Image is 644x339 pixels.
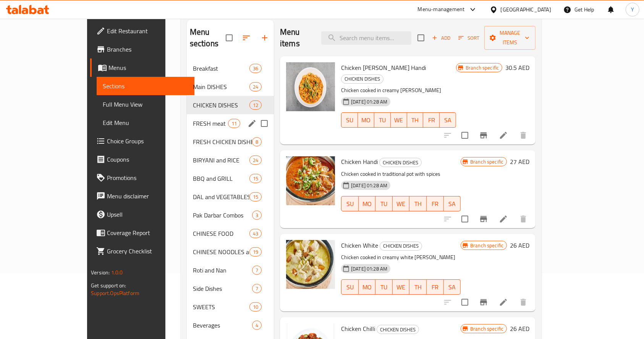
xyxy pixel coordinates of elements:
a: Full Menu View [97,95,195,114]
span: SU [345,115,355,126]
span: Add item [429,32,453,44]
span: Branch specific [467,158,506,165]
button: WE [393,279,410,295]
div: SWEETS10 [187,298,274,316]
button: WE [391,112,407,128]
span: 8 [252,138,261,146]
div: DAL and VEGETABLES15 [187,188,274,206]
span: TU [379,282,390,293]
span: Branch specific [463,64,502,71]
span: Y [631,5,634,14]
div: items [228,119,240,128]
span: 19 [250,248,261,256]
a: Choice Groups [90,132,195,150]
span: SA [443,115,453,126]
div: items [249,302,262,311]
span: FR [426,115,437,126]
div: Breakfast36 [187,59,274,78]
span: Breakfast [193,64,249,73]
a: Edit menu item [499,298,508,307]
span: CHICKEN DISHES [377,325,419,334]
div: CHICKEN DISHES [379,158,422,167]
a: Menus [90,58,195,77]
div: items [249,247,262,256]
p: Chicken cooked in traditional pot with spices [341,169,461,179]
div: Beverages4 [187,316,274,334]
button: TU [375,279,393,295]
span: TH [413,198,424,209]
span: Version: [91,268,110,277]
button: SA [444,279,461,295]
div: items [249,156,262,165]
span: BIRYANI and RICE [193,156,249,165]
span: TU [377,115,388,126]
h6: 26 AED [510,240,529,251]
img: Chicken Nawabi Handi [286,62,335,111]
span: TH [413,282,424,293]
div: Roti and Nan [193,266,252,275]
button: TH [409,279,427,295]
button: TH [407,112,424,128]
div: items [249,229,262,238]
span: [DATE] 01:28 AM [348,98,390,105]
span: Side Dishes [193,284,252,293]
div: FRESH CHICKEN DISHES8 [187,133,274,151]
span: Coupons [107,155,189,164]
a: Coverage Report [90,224,195,242]
input: search [321,31,411,45]
button: delete [514,210,532,228]
div: CHINESE NOODLES and [PERSON_NAME]19 [187,243,274,261]
div: Menu-management [418,5,465,14]
div: Beverages [193,321,252,330]
button: MO [358,112,374,128]
span: Edit Menu [103,118,189,127]
span: Select to update [457,127,473,143]
span: 3 [252,212,261,219]
span: Full Menu View [103,100,189,109]
button: Add [429,32,453,44]
button: WE [393,196,410,211]
div: Roti and Nan7 [187,261,274,279]
img: Chicken Handi [286,156,335,205]
span: TH [410,115,421,126]
button: MO [359,196,376,211]
span: Edit Restaurant [107,26,189,36]
button: Branch-specific-item [474,293,493,311]
button: SA [440,112,456,128]
h6: 30.5 AED [505,62,529,73]
div: items [249,101,262,110]
span: 10 [250,303,261,311]
span: MO [361,115,371,126]
span: SA [447,282,458,293]
p: Chicken cooked in creamy white [PERSON_NAME] [341,253,461,262]
span: Sort sections [237,29,256,47]
p: Chicken cooked in creamy [PERSON_NAME] [341,86,456,95]
span: SU [345,282,355,293]
span: WE [396,198,407,209]
button: FR [423,112,440,128]
div: CHICKEN DISHES [377,325,419,334]
a: Sections [97,77,195,95]
a: Menu disclaimer [90,187,195,205]
span: Sort [458,34,479,42]
button: TH [409,196,427,211]
a: Support.OpsPlatform [91,288,139,298]
button: Branch-specific-item [474,210,493,228]
a: Coupons [90,150,195,169]
span: Branch specific [467,242,506,249]
div: DAL and VEGETABLES [193,192,249,201]
h2: Menu sections [190,26,226,49]
span: Chicken White [341,240,378,251]
button: Add section [256,29,274,47]
span: Branch specific [467,325,506,333]
button: TU [375,196,393,211]
div: CHICKEN DISHES12 [187,96,274,114]
span: FR [430,198,441,209]
a: Edit Restaurant [90,22,195,40]
span: CHICKEN DISHES [380,158,421,167]
h6: 26 AED [510,323,529,334]
button: delete [514,293,532,311]
span: 24 [250,83,261,91]
span: [DATE] 01:28 AM [348,182,390,189]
